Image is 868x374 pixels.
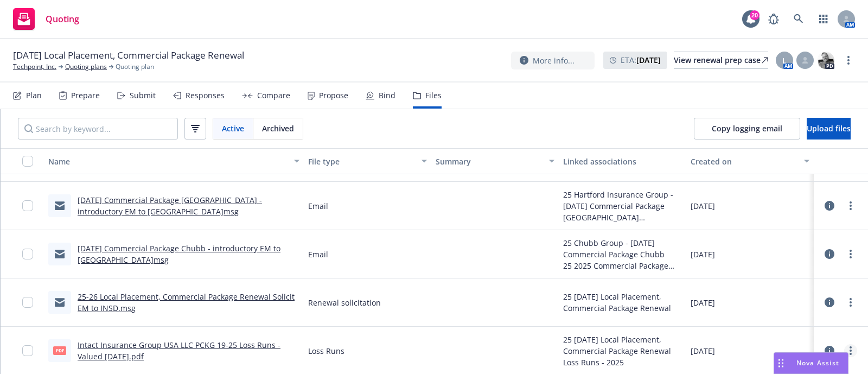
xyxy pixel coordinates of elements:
input: Search by keyword... [18,118,178,140]
a: Quoting plans [65,62,107,72]
img: photo [817,52,834,69]
button: Name [44,148,304,174]
span: Active [222,123,244,134]
input: Toggle Row Selected [22,345,33,356]
button: File type [304,148,431,174]
a: Intact Insurance Group USA LLC PCKG 19-25 Loss Runs - Valued [DATE].pdf [78,340,280,362]
button: Linked associations [559,148,686,174]
input: Toggle Row Selected [22,200,33,211]
a: Search [788,8,809,30]
div: Propose [319,91,348,100]
a: more [844,199,857,212]
div: Submit [130,91,156,100]
span: Archived [262,123,294,134]
div: Drag to move [774,353,788,373]
div: 25 Hartford Insurance Group - [DATE] Commercial Package [GEOGRAPHIC_DATA] [563,189,682,223]
div: Loss Runs - 2025 [563,357,682,368]
a: Techpoint, Inc. [13,62,56,72]
span: Email [308,249,328,260]
a: 25-26 Local Placement, Commercial Package Renewal Solicit EM to INSD.msg [78,291,295,313]
span: More info... [533,55,575,66]
div: Compare [257,91,290,100]
a: more [842,54,855,67]
button: Upload files [807,118,851,140]
div: Prepare [71,91,100,100]
div: Name [48,156,288,167]
span: [DATE] [691,249,715,260]
div: Bind [379,91,395,100]
span: [DATE] [691,200,715,212]
div: 20 [750,10,759,20]
span: Quoting plan [116,62,154,72]
button: Copy logging email [694,118,800,140]
div: File type [308,156,415,167]
div: Created on [691,156,797,167]
a: Switch app [813,8,834,30]
span: Email [308,200,328,212]
span: [DATE] [691,345,715,357]
input: Toggle Row Selected [22,297,33,308]
span: Nova Assist [796,358,839,367]
div: 25 [DATE] Local Placement, Commercial Package Renewal [563,291,682,314]
div: 25 Chubb Group - [DATE] Commercial Package Chubb [563,237,682,260]
div: Responses [186,91,225,100]
span: Upload files [807,123,851,134]
input: Select all [22,156,33,167]
span: Renewal solicitation [308,297,381,308]
div: 25 2025 Commercial Package [563,260,682,271]
a: more [844,296,857,309]
button: Nova Assist [774,352,848,374]
span: pdf [53,346,66,354]
input: Toggle Row Selected [22,249,33,259]
div: 25 [DATE] Local Placement, Commercial Package Renewal [563,334,682,357]
span: Loss Runs [308,345,344,357]
span: Copy logging email [712,123,782,134]
button: More info... [511,52,595,69]
a: Quoting [9,4,84,34]
a: View renewal prep case [674,52,768,69]
a: more [844,248,857,261]
span: Quoting [46,15,79,23]
div: Summary [436,156,542,167]
div: Plan [26,91,42,100]
div: View renewal prep case [674,52,768,68]
button: Summary [431,148,559,174]
span: [DATE] [691,297,715,308]
div: Linked associations [563,156,682,167]
div: Files [425,91,442,100]
span: [DATE] Local Placement, Commercial Package Renewal [13,49,244,62]
a: Report a Bug [763,8,784,30]
button: Created on [686,148,814,174]
strong: [DATE] [636,55,661,65]
a: [DATE] Commercial Package [GEOGRAPHIC_DATA] - introductory EM to [GEOGRAPHIC_DATA]msg [78,195,262,217]
a: more [844,344,857,357]
a: [DATE] Commercial Package Chubb - introductory EM to [GEOGRAPHIC_DATA]msg [78,243,280,265]
span: L [782,55,787,66]
span: ETA : [621,54,661,66]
